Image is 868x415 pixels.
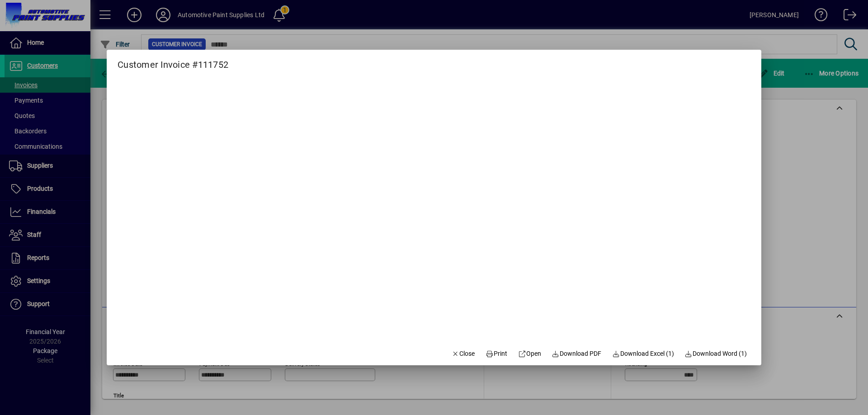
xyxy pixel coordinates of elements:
span: Download PDF [552,349,602,358]
button: Close [448,345,479,362]
button: Print [482,345,511,362]
span: Download Excel (1) [612,349,674,358]
button: Download Word (1) [681,345,751,362]
a: Download PDF [548,345,605,362]
span: Open [518,349,541,358]
h2: Customer Invoice #111752 [107,50,239,72]
button: Download Excel (1) [609,345,678,362]
span: Print [486,349,507,358]
span: Close [452,349,475,358]
span: Download Word (1) [685,349,747,358]
a: Open [514,345,545,362]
